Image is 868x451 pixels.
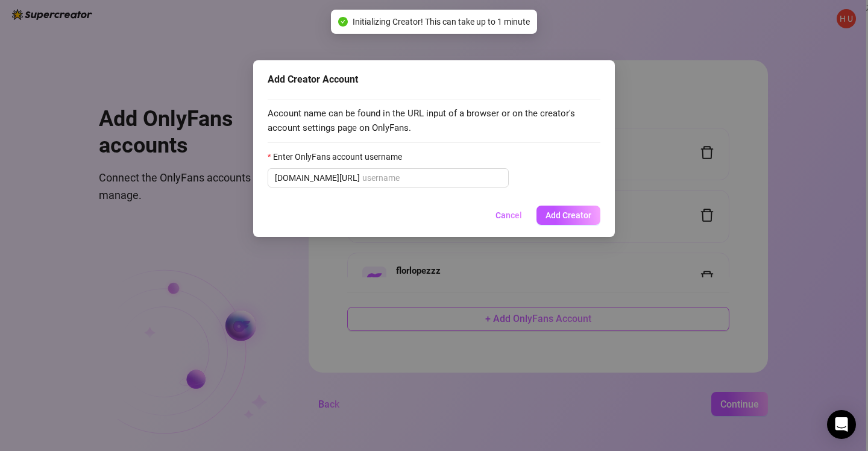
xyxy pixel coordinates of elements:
button: Add Creator [536,206,600,225]
button: Cancel [486,206,532,225]
span: check-circle [338,17,348,27]
span: [DOMAIN_NAME][URL] [275,171,360,184]
span: Add Creator [546,210,591,220]
label: Enter OnlyFans account username [268,150,410,163]
span: Cancel [495,210,522,220]
div: Add Creator Account [268,72,600,87]
div: Open Intercom Messenger [827,410,856,439]
span: Initializing Creator! This can take up to 1 minute [353,15,530,28]
span: Account name can be found in the URL input of a browser or on the creator's account settings page... [268,107,600,135]
input: Enter OnlyFans account username [362,171,502,184]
